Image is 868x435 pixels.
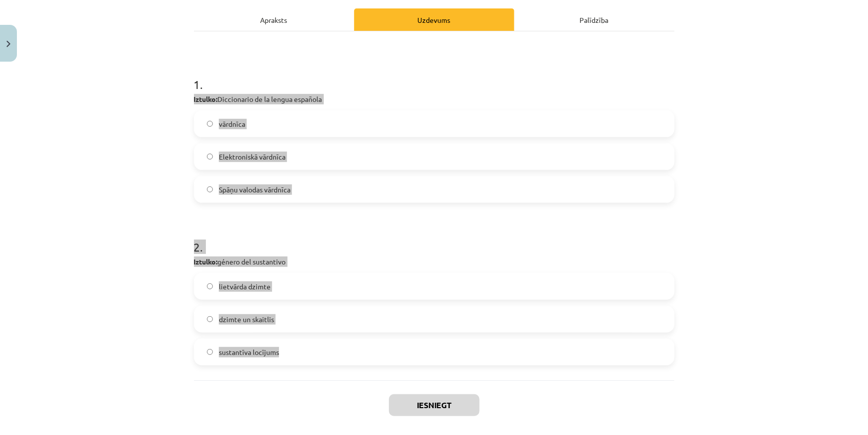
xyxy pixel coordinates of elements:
[207,283,213,290] input: lietvārda dzimte
[389,394,480,416] button: Iesniegt
[194,8,354,31] div: Apraksts
[219,119,245,129] span: vārdnīca
[6,41,10,47] img: icon-close-lesson-0947bae3869378f0d4975bcd49f059093ad1ed9edebbc8119c70593378902aed.svg
[194,257,675,267] p: género del sustantivo
[354,8,514,31] div: Uzdevums
[207,349,213,355] input: sustantīva locījums
[219,347,279,357] span: sustantīva locījums
[194,94,218,103] strong: Iztulko:
[194,94,675,104] p: Diccionario de la lengua española
[219,314,274,325] span: dzimte un skaitlis
[194,223,675,254] h1: 2 .
[219,152,286,162] span: Elektroniskā vārdnīca
[207,316,213,323] input: dzimte un skaitlis
[207,154,213,160] input: Elektroniskā vārdnīca
[514,8,675,31] div: Palīdzība
[194,257,218,266] strong: Iztulko:
[194,60,675,91] h1: 1 .
[219,184,290,195] span: Spāņu valodas vārdnīca
[219,281,271,292] span: lietvārda dzimte
[207,121,213,127] input: vārdnīca
[207,186,213,193] input: Spāņu valodas vārdnīca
